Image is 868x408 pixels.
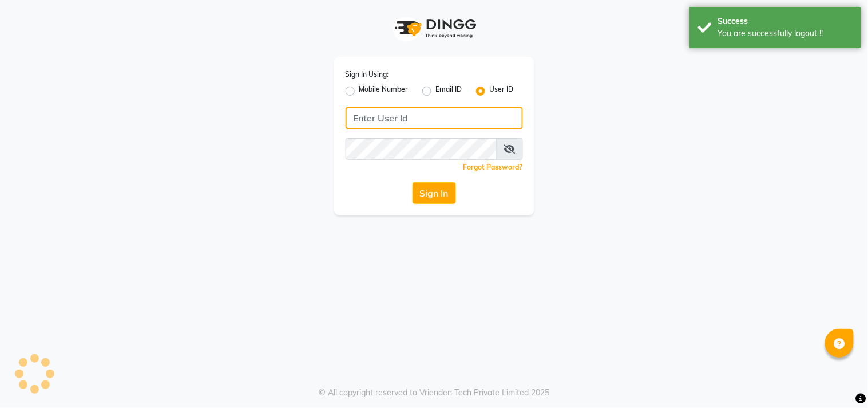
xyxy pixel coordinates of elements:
[490,84,514,98] label: User ID
[346,138,497,160] input: Username
[359,84,409,98] label: Mobile Number
[718,15,853,28] div: Success
[718,28,853,40] div: You are successfully logout !!
[436,84,462,98] label: Email ID
[413,182,456,204] button: Sign In
[389,11,480,45] img: logo1.svg
[346,69,389,80] label: Sign In Using:
[463,163,523,171] a: Forgot Password?
[346,107,523,129] input: Username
